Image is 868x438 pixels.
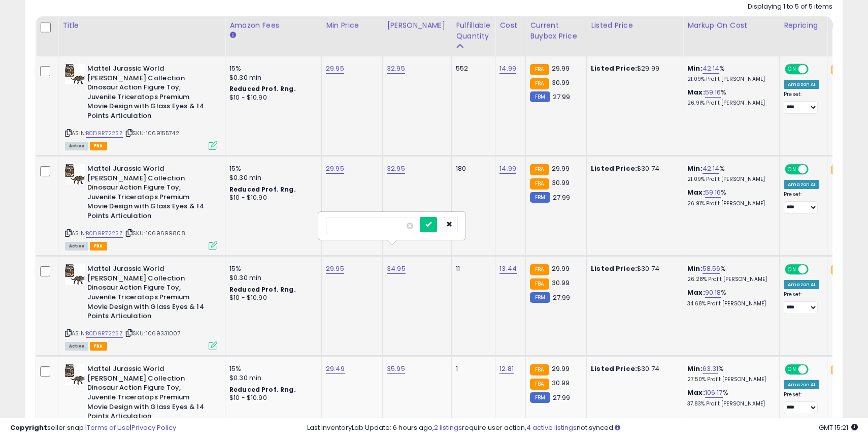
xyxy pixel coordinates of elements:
[456,264,487,273] div: 11
[86,229,123,238] a: B0D9R722SZ
[434,423,462,432] a: 2 listings
[530,64,549,75] small: FBA
[687,164,772,183] div: %
[86,129,123,138] a: B0D9R722SZ
[456,364,487,373] div: 1
[591,364,637,373] b: Listed Price:
[229,20,317,31] div: Amazon Fees
[703,164,720,174] a: 42.14
[229,264,314,273] div: 15%
[687,20,775,31] div: Markup on Cost
[705,187,721,198] a: 59.16
[124,329,181,337] span: | SKU: 1069331007
[705,87,721,98] a: 59.16
[819,423,858,432] span: 2025-10-12 15:21 GMT
[687,164,703,173] b: Min:
[687,288,772,307] div: %
[499,264,517,274] a: 13.44
[530,164,549,175] small: FBA
[530,379,549,390] small: FBA
[65,342,88,351] span: All listings currently available for purchase on Amazon
[87,264,211,323] b: Mattel Jurassic World [PERSON_NAME] Collection Dinosaur Action Figure Toy, Juvenile Triceratops P...
[229,84,296,93] b: Reduced Prof. Rng.
[65,242,88,251] span: All listings currently available for purchase on Amazon
[229,294,314,302] div: $10 - $10.90
[705,288,721,298] a: 90.18
[65,64,217,149] div: ASIN:
[591,20,679,31] div: Listed Price
[687,200,772,207] p: 26.91% Profit [PERSON_NAME]
[387,364,405,374] a: 35.95
[90,242,107,251] span: FBA
[831,64,850,75] small: FBA
[784,280,819,289] div: Amazon AI
[807,65,823,74] span: OFF
[387,64,405,74] a: 32.95
[807,365,823,374] span: OFF
[326,264,344,274] a: 29.95
[87,423,130,432] a: Terms of Use
[90,142,107,150] span: FBA
[784,380,819,389] div: Amazon AI
[552,364,570,373] span: 29.99
[552,278,570,288] span: 30.99
[65,264,85,285] img: 41aKPS7CecL._SL40_.jpg
[784,180,819,189] div: Amazon AI
[526,423,577,432] a: 4 active listings
[683,16,780,56] th: The percentage added to the cost of goods (COGS) that forms the calculator for Min & Max prices.
[229,394,314,402] div: $10 - $10.90
[703,64,720,74] a: 42.14
[552,264,570,273] span: 29.99
[229,285,296,294] b: Reduced Prof. Rng.
[784,20,823,31] div: Repricing
[499,164,516,174] a: 14.99
[703,264,721,274] a: 58.56
[591,264,675,273] div: $30.74
[530,178,549,190] small: FBA
[10,423,176,433] div: seller snap | |
[687,376,772,383] p: 27.50% Profit [PERSON_NAME]
[591,264,637,273] b: Listed Price:
[530,292,550,303] small: FBM
[530,20,582,42] div: Current Buybox Price
[307,423,858,433] div: Last InventoryLab Update: 6 hours ago, require user action, not synced.
[229,273,314,283] div: $0.30 min
[687,288,705,297] b: Max:
[229,173,314,182] div: $0.30 min
[326,64,344,74] a: 29.95
[326,20,378,31] div: Min Price
[786,265,798,274] span: ON
[784,391,819,414] div: Preset:
[687,276,772,283] p: 26.28% Profit [PERSON_NAME]
[591,364,675,373] div: $30.74
[687,400,772,408] p: 37.83% Profit [PERSON_NAME]
[687,300,772,307] p: 34.68% Profit [PERSON_NAME]
[591,164,675,173] div: $30.74
[65,64,85,84] img: 41aKPS7CecL._SL40_.jpg
[10,423,47,432] strong: Copyright
[65,164,217,249] div: ASIN:
[326,364,345,374] a: 29.49
[62,20,221,31] div: Title
[552,78,570,87] span: 30.99
[687,87,705,97] b: Max:
[807,165,823,174] span: OFF
[784,91,819,114] div: Preset:
[687,388,772,407] div: %
[831,164,850,175] small: FBA
[591,164,637,173] b: Listed Price:
[591,64,675,73] div: $29.99
[831,264,850,275] small: FBA
[229,194,314,202] div: $10 - $10.90
[229,385,296,394] b: Reduced Prof. Rng.
[387,264,406,274] a: 34.95
[456,20,491,42] div: Fulfillable Quantity
[591,64,637,73] b: Listed Price:
[530,91,550,102] small: FBM
[784,191,819,214] div: Preset:
[687,176,772,183] p: 21.09% Profit [PERSON_NAME]
[530,392,550,403] small: FBM
[124,229,185,237] span: | SKU: 1069699808
[530,364,549,376] small: FBA
[807,265,823,274] span: OFF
